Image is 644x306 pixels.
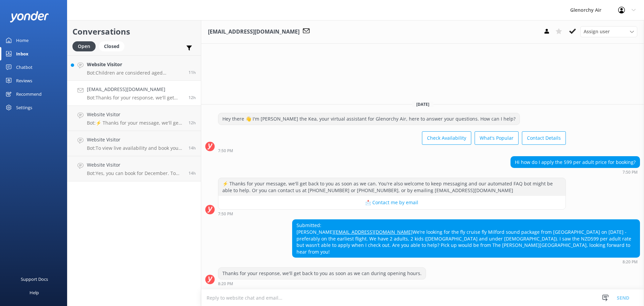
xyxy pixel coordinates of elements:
[475,131,519,145] button: What's Popular
[16,34,29,47] div: Home
[218,196,566,209] button: 📩 Contact me by email
[87,95,183,101] p: Bot: Thanks for your response, we'll get back to you as soon as we can during opening hours.
[292,259,640,264] div: 08:20pm 11-Aug-2025 (UTC +12:00) Pacific/Auckland
[87,70,183,76] p: Bot: Children are considered aged [DEMOGRAPHIC_DATA] years. Each infant must be accompanied by on...
[72,25,196,38] h2: Conversations
[218,282,233,286] strong: 8:20 PM
[623,260,638,264] strong: 8:20 PM
[189,170,196,176] span: 06:13pm 11-Aug-2025 (UTC +12:00) Pacific/Auckland
[511,157,640,168] div: Hi how do I apply the 599 per adult price for booking?
[67,55,201,81] a: Website VisitorBot:Children are considered aged [DEMOGRAPHIC_DATA] years. Each infant must be acc...
[522,131,566,145] button: Contact Details
[99,42,128,50] a: Closed
[67,81,201,106] a: [EMAIL_ADDRESS][DOMAIN_NAME]Bot:Thanks for your response, we'll get back to you as soon as we can...
[87,161,183,169] h4: Website Visitor
[30,286,39,299] div: Help
[72,42,99,50] a: Open
[67,106,201,131] a: Website VisitorBot:⚡ Thanks for your message, we'll get back to you as soon as we can. You're als...
[218,178,566,196] div: ⚡ Thanks for your message, we'll get back to you as soon as we can. You're also welcome to keep m...
[218,211,566,216] div: 07:50pm 11-Aug-2025 (UTC +12:00) Pacific/Auckland
[67,156,201,181] a: Website VisitorBot:Yes, you can book for December. To view live availability and book your experi...
[87,136,183,143] h4: Website Visitor
[189,95,196,100] span: 08:20pm 11-Aug-2025 (UTC +12:00) Pacific/Auckland
[87,120,183,126] p: Bot: ⚡ Thanks for your message, we'll get back to you as soon as we can. You're also welcome to k...
[87,61,183,68] h4: Website Visitor
[21,272,48,286] div: Support Docs
[16,60,33,74] div: Chatbot
[208,28,300,36] h3: [EMAIL_ADDRESS][DOMAIN_NAME]
[16,74,32,87] div: Reviews
[189,70,196,75] span: 08:56pm 11-Aug-2025 (UTC +12:00) Pacific/Auckland
[218,268,426,279] div: Thanks for your response, we'll get back to you as soon as we can during opening hours.
[511,170,640,174] div: 07:50pm 11-Aug-2025 (UTC +12:00) Pacific/Auckland
[189,120,196,126] span: 08:00pm 11-Aug-2025 (UTC +12:00) Pacific/Auckland
[218,113,520,125] div: Hey there 👋 I'm [PERSON_NAME] the Kea, your virtual assistant for Glenorchy Air, here to answer y...
[99,41,124,51] div: Closed
[218,212,233,216] strong: 7:50 PM
[67,131,201,156] a: Website VisitorBot:To view live availability and book your experience, please visit [URL][DOMAIN_...
[623,170,638,174] strong: 7:50 PM
[87,86,183,93] h4: [EMAIL_ADDRESS][DOMAIN_NAME]
[72,41,96,51] div: Open
[16,87,42,101] div: Recommend
[87,170,183,176] p: Bot: Yes, you can book for December. To view live availability and book your experience, visit [U...
[422,131,471,145] button: Check Availability
[87,145,183,151] p: Bot: To view live availability and book your experience, please visit [URL][DOMAIN_NAME].
[10,11,49,22] img: yonder-white-logo.png
[189,145,196,151] span: 06:32pm 11-Aug-2025 (UTC +12:00) Pacific/Auckland
[584,28,610,35] span: Assign user
[412,101,433,107] span: [DATE]
[218,281,426,286] div: 08:20pm 11-Aug-2025 (UTC +12:00) Pacific/Auckland
[218,149,233,153] strong: 7:50 PM
[16,47,29,60] div: Inbox
[87,111,183,118] h4: Website Visitor
[218,148,566,153] div: 07:50pm 11-Aug-2025 (UTC +12:00) Pacific/Auckland
[292,220,640,257] div: Submitted: [PERSON_NAME] We’re looking for the fly cruise fly Milford sound package from [GEOGRAP...
[334,229,413,235] a: [EMAIL_ADDRESS][DOMAIN_NAME]
[580,26,637,37] div: Assign User
[16,101,32,114] div: Settings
